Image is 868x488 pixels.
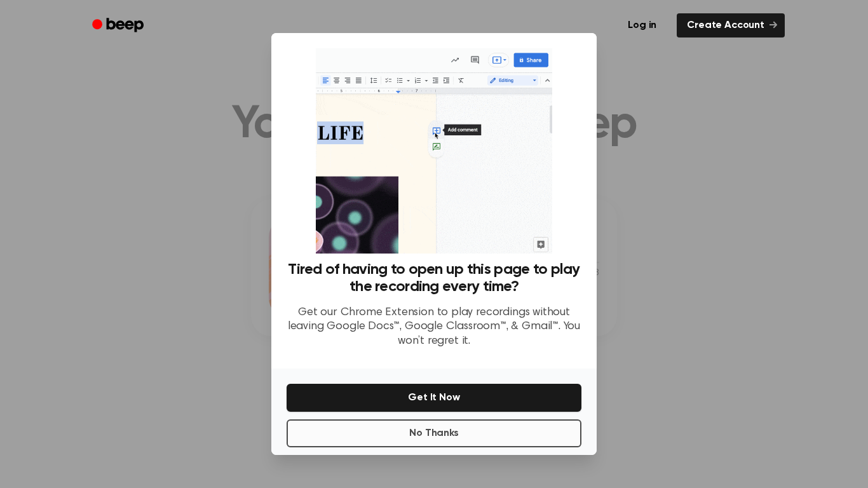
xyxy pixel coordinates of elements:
p: Get our Chrome Extension to play recordings without leaving Google Docs™, Google Classroom™, & Gm... [287,306,581,349]
button: Get It Now [287,384,581,412]
button: No Thanks [287,419,581,447]
a: Beep [83,13,155,38]
img: Beep extension in action [316,48,552,254]
h3: Tired of having to open up this page to play the recording every time? [287,261,581,295]
a: Create Account [677,13,785,37]
a: Log in [615,11,669,40]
